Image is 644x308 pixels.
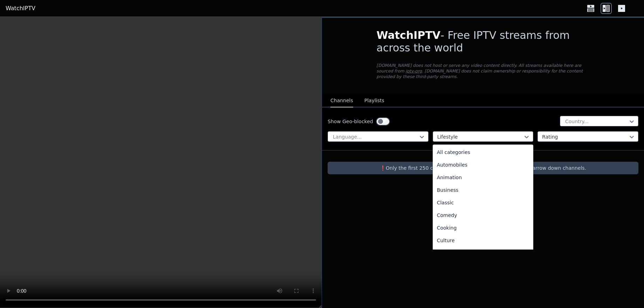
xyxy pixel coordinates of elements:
[406,69,422,73] a: iptv-org
[364,94,384,107] button: Playlists
[433,234,534,247] div: Culture
[330,164,636,171] p: ❗️Only the first 250 channels are returned, use the filters to narrow down channels.
[433,222,534,234] div: Cooking
[6,4,35,13] a: WatchIPTV
[433,247,534,259] div: Documentary
[433,184,534,196] div: Business
[377,63,590,79] p: [DOMAIN_NAME] does not host or serve any video content directly. All streams available here are s...
[433,171,534,184] div: Animation
[377,29,441,41] span: WatchIPTV
[433,209,534,222] div: Comedy
[330,94,353,107] button: Channels
[328,118,373,125] label: Show Geo-blocked
[433,196,534,209] div: Classic
[377,29,590,54] h1: - Free IPTV streams from across the world
[433,146,534,159] div: All categories
[433,159,534,171] div: Automobiles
